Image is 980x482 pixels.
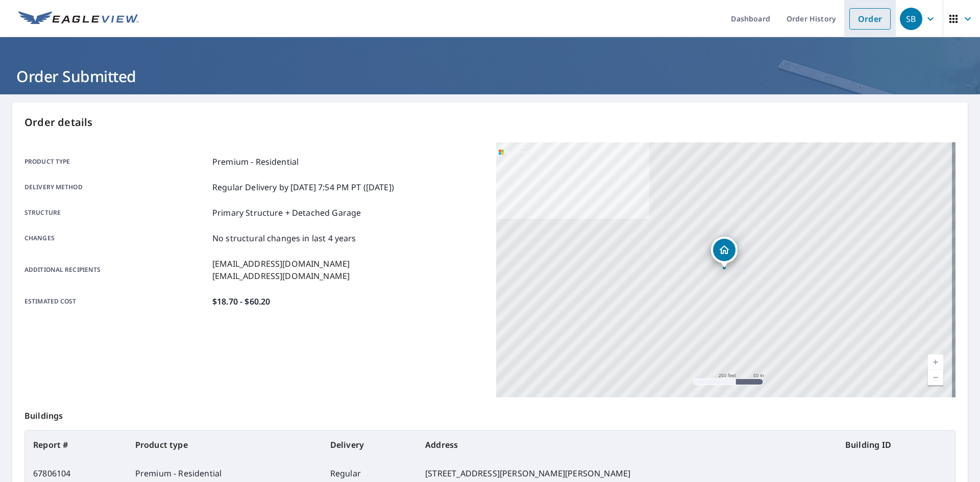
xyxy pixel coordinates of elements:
p: [EMAIL_ADDRESS][DOMAIN_NAME] [212,258,350,270]
a: Current Level 17, Zoom In [928,354,943,370]
h1: Order Submitted [12,66,968,87]
p: Product type [24,156,208,168]
th: Delivery [322,430,417,459]
img: EV Logo [18,11,139,27]
p: No structural changes in last 4 years [212,232,356,244]
a: Current Level 17, Zoom Out [928,370,943,385]
p: Structure [24,207,208,219]
p: Changes [24,232,208,244]
p: Order details [24,115,955,130]
div: Dropped pin, building 1, Residential property, 267 Westbrook Dr Breese, IL 62230 [711,237,738,268]
p: $18.70 - $60.20 [212,295,270,308]
th: Building ID [837,430,955,459]
th: Product type [127,430,322,459]
p: Delivery method [24,181,208,193]
p: Premium - Residential [212,156,299,168]
p: Regular Delivery by [DATE] 7:54 PM PT ([DATE]) [212,181,394,193]
a: Order [849,8,891,30]
p: [EMAIL_ADDRESS][DOMAIN_NAME] [212,270,350,282]
p: Estimated cost [24,295,208,308]
th: Report # [25,430,127,459]
p: Primary Structure + Detached Garage [212,207,361,219]
p: Buildings [24,397,955,430]
div: SB [900,8,922,30]
p: Additional recipients [24,258,208,282]
th: Address [417,430,837,459]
